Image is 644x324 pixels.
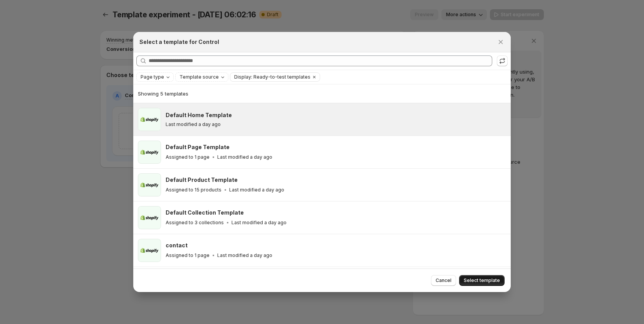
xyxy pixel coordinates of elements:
[166,187,221,193] p: Assigned to 15 products
[229,187,284,193] p: Last modified a day ago
[231,220,287,226] p: Last modified a day ago
[138,173,161,196] img: Default Product Template
[176,73,228,81] button: Template source
[166,209,244,217] h3: Default Collection Template
[137,73,173,81] button: Page type
[436,277,451,284] span: Cancel
[139,38,219,46] h2: Select a template for Control
[138,206,161,229] img: Default Collection Template
[431,275,456,286] button: Cancel
[138,91,188,97] span: Showing 5 templates
[166,111,232,119] h3: Default Home Template
[310,73,318,81] button: Clear
[166,242,188,249] h3: contact
[138,141,161,164] img: Default Page Template
[166,121,221,128] p: Last modified a day ago
[459,275,505,286] button: Select template
[141,74,164,80] span: Page type
[166,154,210,160] p: Assigned to 1 page
[166,143,230,151] h3: Default Page Template
[179,74,219,80] span: Template source
[217,154,272,160] p: Last modified a day ago
[230,73,310,81] button: Display: Ready-to-test templates
[138,239,161,262] img: contact
[464,277,500,284] span: Select template
[166,220,224,226] p: Assigned to 3 collections
[234,74,310,80] span: Display: Ready-to-test templates
[495,37,506,47] button: Close
[217,252,272,259] p: Last modified a day ago
[166,252,210,259] p: Assigned to 1 page
[166,176,238,184] h3: Default Product Template
[138,108,161,131] img: Default Home Template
